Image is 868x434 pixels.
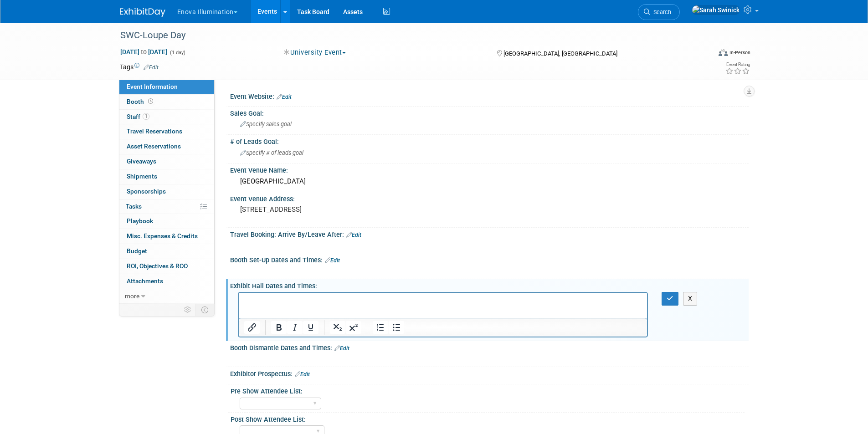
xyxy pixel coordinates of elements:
[119,229,214,244] a: Misc. Expenses & Credits
[277,94,292,100] a: Edit
[119,124,214,139] a: Travel Reservations
[230,367,749,379] div: Exhibitor Prospectus:
[119,259,214,274] a: ROI, Objectives & ROO
[230,90,749,102] div: Event Website:
[127,113,149,120] span: Staff
[119,169,214,184] a: Shipments
[119,289,214,304] a: more
[719,49,728,56] img: Format-Inperson.png
[725,62,750,67] div: Event Rating
[346,321,361,334] button: Superscript
[127,217,153,225] span: Playbook
[119,244,214,259] a: Budget
[281,48,349,57] button: University Event
[230,228,749,240] div: Travel Booking: Arrive By/Leave After:
[119,80,214,94] a: Event Information
[119,184,214,199] a: Sponsorships
[127,277,163,285] span: Attachments
[650,9,671,15] span: Search
[240,149,303,156] span: Specify # of leads goal
[126,203,142,210] span: Tasks
[180,304,196,316] td: Personalize Event Tab Strip
[692,5,740,15] img: Sarah Swinick
[127,83,178,90] span: Event Information
[120,62,159,71] td: Tags
[120,48,168,56] span: [DATE] [DATE]
[503,50,617,57] span: [GEOGRAPHIC_DATA], [GEOGRAPHIC_DATA]
[325,257,340,264] a: Edit
[295,371,310,378] a: Edit
[230,192,749,204] div: Event Venue Address:
[119,95,214,109] a: Booth
[230,163,749,175] div: Event Venue Name:
[683,292,698,305] button: X
[729,49,750,56] div: In-Person
[119,274,214,289] a: Attachments
[127,247,147,255] span: Budget
[330,321,345,334] button: Subscript
[119,214,214,229] a: Playbook
[169,50,185,56] span: (1 day)
[119,154,214,169] a: Giveaways
[638,4,680,20] a: Search
[657,47,751,61] div: Event Format
[287,321,303,334] button: Italic
[127,98,155,105] span: Booth
[127,143,181,150] span: Asset Reservations
[127,128,182,135] span: Travel Reservations
[230,135,749,146] div: # of Leads Goal:
[244,321,260,334] button: Insert/edit link
[230,107,749,118] div: Sales Goal:
[120,8,165,17] img: ExhibitDay
[346,232,361,238] a: Edit
[119,110,214,124] a: Staff1
[334,345,349,352] a: Edit
[240,121,292,128] span: Specify sales goal
[125,292,139,300] span: more
[146,98,155,105] span: Booth not reserved yet
[143,113,149,120] span: 1
[127,173,157,180] span: Shipments
[230,253,749,265] div: Booth Set-Up Dates and Times:
[240,205,436,214] pre: [STREET_ADDRESS]
[303,321,318,334] button: Underline
[195,304,214,316] td: Toggle Event Tabs
[127,188,166,195] span: Sponsorships
[119,139,214,154] a: Asset Reservations
[139,48,148,56] span: to
[230,341,749,353] div: Booth Dismantle Dates and Times:
[373,321,388,334] button: Numbered list
[127,232,198,240] span: Misc. Expenses & Credits
[144,64,159,71] a: Edit
[231,384,745,396] div: Pre Show Attendee List:
[231,413,745,424] div: Post Show Attendee List:
[239,293,647,318] iframe: Rich Text Area
[117,27,697,44] div: SWC-Loupe Day
[237,174,742,189] div: [GEOGRAPHIC_DATA]
[119,199,214,214] a: Tasks
[127,262,188,270] span: ROI, Objectives & ROO
[127,158,156,165] span: Giveaways
[230,279,749,291] div: Exhibit Hall Dates and Times:
[271,321,287,334] button: Bold
[389,321,404,334] button: Bullet list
